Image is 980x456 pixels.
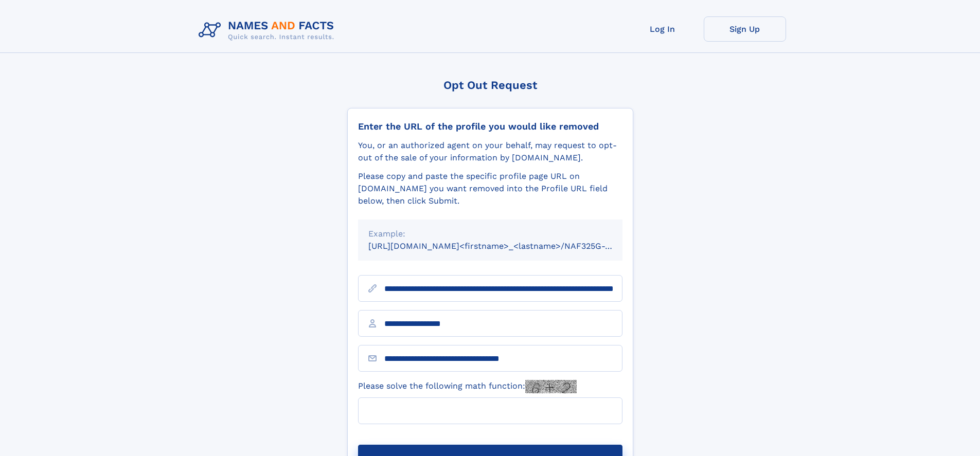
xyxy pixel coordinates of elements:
[347,79,633,92] div: Opt Out Request
[621,16,704,42] a: Log In
[358,380,577,393] label: Please solve the following math function:
[368,241,642,251] small: [URL][DOMAIN_NAME]<firstname>_<lastname>/NAF325G-xxxxxxxx
[194,16,343,44] img: Logo Names and Facts
[358,139,622,164] div: You, or an authorized agent on your behalf, may request to opt-out of the sale of your informatio...
[358,121,622,132] div: Enter the URL of the profile you would like removed
[704,16,786,42] a: Sign Up
[358,170,622,207] div: Please copy and paste the specific profile page URL on [DOMAIN_NAME] you want removed into the Pr...
[368,228,612,240] div: Example:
